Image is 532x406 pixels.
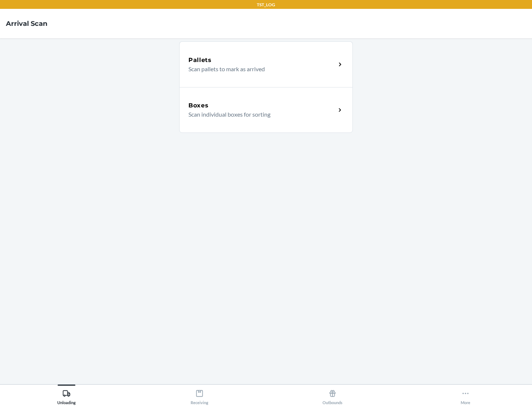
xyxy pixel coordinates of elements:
button: Receiving [133,385,266,405]
a: BoxesScan individual boxes for sorting [179,87,353,133]
button: Outbounds [266,385,399,405]
p: Scan pallets to mark as arrived [188,65,330,73]
div: Receiving [191,386,208,405]
h5: Pallets [188,56,212,65]
div: More [461,386,470,405]
div: Outbounds [323,386,342,405]
button: More [399,385,532,405]
h5: Boxes [188,101,209,110]
p: TST_LOG [257,1,275,8]
div: Unloading [57,386,76,405]
h4: Arrival Scan [6,19,47,28]
p: Scan individual boxes for sorting [188,110,330,119]
a: PalletsScan pallets to mark as arrived [179,41,353,87]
